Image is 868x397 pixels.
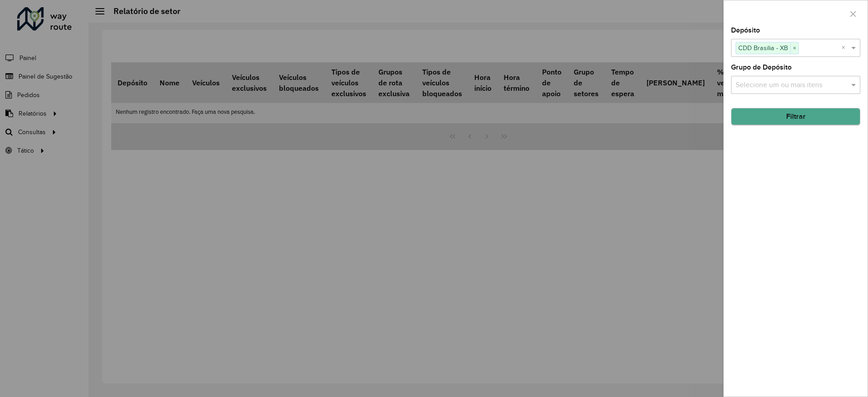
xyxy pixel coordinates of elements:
[841,42,849,53] span: Clear all
[736,42,790,53] span: CDD Brasilia - XB
[731,108,860,125] button: Filtrar
[731,25,760,36] label: Depósito
[790,43,798,54] span: ×
[731,62,792,73] label: Grupo de Depósito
